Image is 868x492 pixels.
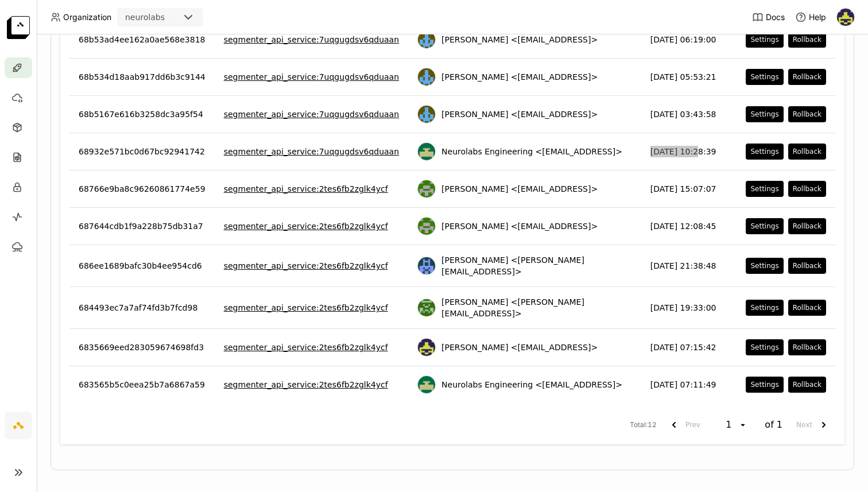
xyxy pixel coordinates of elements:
button: Rollback [788,144,826,160]
span: 6835669eed283059674698fd3 [79,342,204,353]
a: segmenter_api_service:2tes6fb2zglk4ycf [224,302,388,313]
div: Settings [750,110,778,119]
button: Settings [746,339,783,355]
button: Settings [746,32,783,48]
span: [PERSON_NAME] <[EMAIL_ADDRESS]> [441,342,598,353]
a: segmenter_api_service:7uqgugdsv6qduaan [224,109,399,120]
span: Neurolabs Engineering <[EMAIL_ADDRESS]> [441,379,622,390]
span: [PERSON_NAME] <[PERSON_NAME][EMAIL_ADDRESS]> [441,254,632,277]
span: 68b5167e616b3258dc3a95f54 [79,109,203,120]
div: Rollback [793,380,821,389]
div: Rollback [793,147,821,156]
span: 68b53ad4ee162a0ae568e3818 [79,34,205,45]
button: Rollback [788,181,826,197]
button: Settings [746,258,783,274]
td: [DATE] 12:08:45 [641,208,737,245]
div: Rollback [793,303,821,312]
button: Rollback [788,258,826,274]
div: Rollback [793,110,821,119]
div: Settings [750,222,778,231]
div: 1 [722,419,738,431]
td: [DATE] 03:43:58 [641,96,737,133]
div: Settings [750,147,778,156]
span: [PERSON_NAME] <[EMAIL_ADDRESS]> [441,34,598,45]
a: segmenter_api_service:2tes6fb2zglk4ycf [224,183,388,195]
div: Settings [750,261,778,270]
td: [DATE] 21:38:48 [641,245,737,287]
button: Settings [746,377,783,393]
span: [PERSON_NAME] <[EMAIL_ADDRESS]> [441,71,598,83]
a: segmenter_api_service:2tes6fb2zglk4ycf [224,379,388,390]
button: Settings [746,106,783,122]
td: [DATE] 19:33:00 [641,287,737,329]
button: Settings [746,300,783,316]
div: Rollback [793,184,821,193]
a: segmenter_api_service:2tes6fb2zglk4ycf [224,342,388,353]
img: Farouk Ghallabi [837,9,854,26]
div: Settings [750,380,778,389]
a: segmenter_api_service:7uqgugdsv6qduaan [224,71,399,83]
div: Help [795,11,826,23]
div: Settings [750,343,778,352]
a: Docs [752,11,785,23]
span: [PERSON_NAME] <[PERSON_NAME][EMAIL_ADDRESS]> [441,296,632,319]
button: Rollback [788,300,826,316]
img: Flaviu Sămărghițan [418,106,435,123]
button: Settings [746,181,783,197]
img: Neurolabs Engineering [418,376,435,393]
span: Neurolabs Engineering <[EMAIL_ADDRESS]> [441,146,622,157]
img: Toby Thomas [418,180,435,197]
td: [DATE] 10:28:39 [641,133,737,171]
button: Rollback [788,106,826,122]
button: Settings [746,218,783,234]
div: Settings [750,35,778,44]
td: [DATE] 15:07:07 [641,171,737,208]
span: 68766e9ba8c96260861774e59 [79,183,206,195]
span: 68932e571bc0d67bc92941742 [79,146,205,157]
img: Daniela Palcu [418,299,435,316]
td: [DATE] 06:19:00 [641,21,737,59]
span: [PERSON_NAME] <[EMAIL_ADDRESS]> [441,220,598,232]
button: Settings [746,69,783,85]
button: Rollback [788,32,826,48]
div: Rollback [793,261,821,270]
svg: open [738,420,747,429]
button: Rollback [788,69,826,85]
span: Docs [766,12,785,22]
div: Settings [750,303,778,312]
span: 68b534d18aab917dd6b3c9144 [79,71,206,83]
a: segmenter_api_service:7uqgugdsv6qduaan [224,146,399,157]
img: Toby Thomas [418,218,435,235]
img: Flaviu Sămărghițan [418,68,435,86]
span: Total : 12 [630,420,657,431]
div: Rollback [793,72,821,82]
div: Settings [750,72,778,82]
img: Neurolabs Engineering [418,143,435,160]
button: Rollback [788,218,826,234]
a: segmenter_api_service:2tes6fb2zglk4ycf [224,260,388,272]
span: of 1 [765,419,782,431]
span: 686ee1689bafc30b4ee954cd6 [79,260,202,272]
button: Rollback [788,377,826,393]
span: 687644cdb1f9a228b75db31a7 [79,220,203,232]
img: Farouk Ghallabi [418,339,435,356]
span: 684493ec7a7af74fd3b7fcd98 [79,302,197,313]
img: logo [7,16,30,39]
div: Rollback [793,222,821,231]
a: segmenter_api_service:7uqgugdsv6qduaan [224,34,399,45]
img: Paul Pop [418,257,435,274]
div: Settings [750,184,778,193]
div: Rollback [793,343,821,352]
span: Help [809,12,826,22]
span: [PERSON_NAME] <[EMAIL_ADDRESS]> [441,109,598,120]
td: [DATE] 07:15:42 [641,329,737,366]
span: [PERSON_NAME] <[EMAIL_ADDRESS]> [441,183,598,195]
a: segmenter_api_service:2tes6fb2zglk4ycf [224,220,388,232]
input: Selected neurolabs. [166,12,167,24]
div: neurolabs [125,11,165,23]
button: Settings [746,144,783,160]
button: previous page. current page 1 of 1 [662,414,705,435]
div: Rollback [793,35,821,44]
span: 683565b5c0eea25b7a6867a59 [79,379,205,390]
button: next page. current page 1 of 1 [792,414,835,435]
